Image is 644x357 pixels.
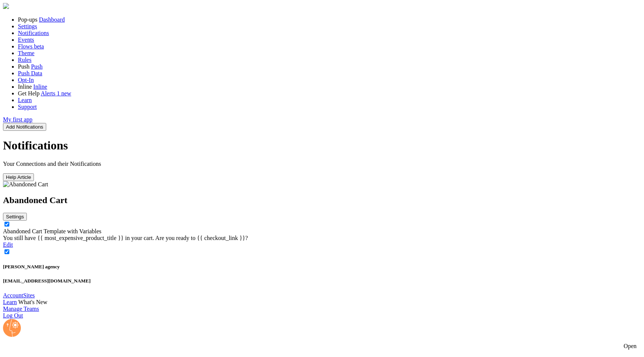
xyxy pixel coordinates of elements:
[23,292,35,298] a: Sites
[18,70,42,76] a: Push Data
[18,97,32,103] a: Learn
[3,292,23,298] a: Account
[18,43,44,50] a: Flows beta
[41,90,71,97] a: Alerts 1 new
[3,228,101,234] a: Abandoned Cart Template with Variables
[34,43,44,50] span: beta
[3,213,27,221] button: Settings
[41,90,55,97] span: Alerts
[18,299,47,305] a: What's New
[18,37,34,43] a: Events
[3,181,48,188] img: Abandoned Cart
[3,312,23,319] a: Log Out
[3,116,32,123] a: My first app
[18,30,49,36] a: Notifications
[18,77,34,83] a: Opt-In
[3,241,13,248] a: Edit
[18,16,37,23] span: Pop-ups
[33,83,47,90] a: Inline
[3,195,641,205] h2: Abandoned Cart
[18,90,40,97] span: Get Help
[57,90,71,97] span: 1 new
[624,343,637,350] div: Open
[3,3,9,9] img: fomo-relay-logo-orange.svg
[3,299,17,305] a: Learn
[18,63,29,70] span: Push
[39,16,64,23] a: Dashboard
[3,173,34,181] button: Help Article
[18,57,31,63] a: Rules
[3,139,641,152] h1: Notifications
[3,306,39,312] a: Manage Teams
[3,161,641,167] p: Your Connections and their Notifications
[3,235,641,241] div: You still have {{ most_expensive_product_title }} in your cart. Are you ready to {{ checkout_link...
[31,63,42,70] a: Push
[18,104,37,110] a: Support
[3,123,46,131] button: Add Notifications
[3,264,641,270] h5: [PERSON_NAME] agency
[18,23,37,29] a: Settings
[18,50,34,56] a: Theme
[18,83,32,90] span: Inline
[18,43,32,50] span: Flows
[3,278,641,284] h5: [EMAIL_ADDRESS][DOMAIN_NAME]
